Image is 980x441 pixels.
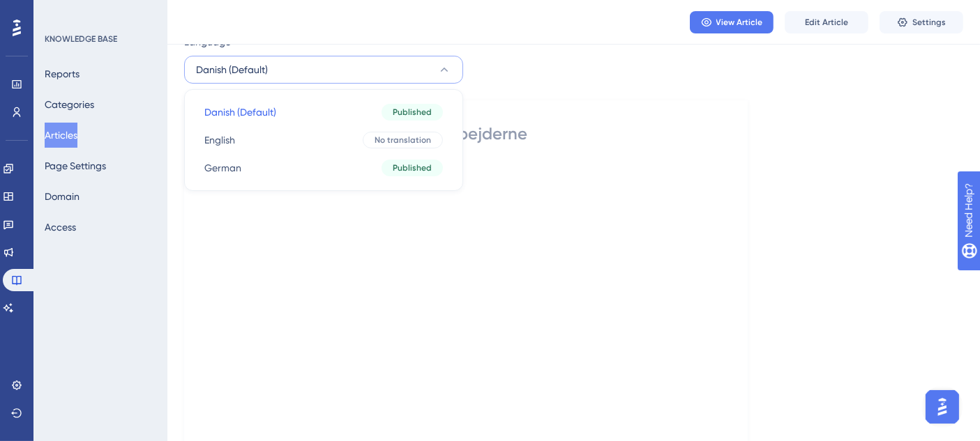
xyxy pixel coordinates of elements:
iframe: UserGuiding AI Assistant Launcher [921,386,963,428]
span: Settings [912,17,946,28]
button: Reports [45,61,80,86]
button: EnglishNo translation [193,126,454,154]
button: Domain [45,184,80,209]
span: English [204,132,235,148]
span: View Article [716,17,763,28]
button: Danish (Default)Published [193,98,454,126]
span: Edit Article [805,17,848,28]
button: Edit Article [785,11,868,33]
button: View Article [690,11,774,33]
div: Tilknyt en Engagement til medarbejderne [206,123,725,145]
button: Settings [880,11,963,33]
div: KNOWLEDGE BASE [45,33,117,45]
button: Danish (Default) [184,56,463,84]
span: Danish (Default) [204,104,276,121]
button: Articles [45,123,77,148]
button: Access [45,215,76,240]
span: Need Help? [33,3,87,20]
button: Page Settings [45,153,106,178]
span: No translation [375,134,431,146]
button: GermanPublished [193,154,454,182]
button: Categories [45,92,94,117]
span: Published [393,162,432,173]
span: German [204,160,241,176]
span: Published [393,107,432,118]
span: Danish (Default) [196,61,268,78]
